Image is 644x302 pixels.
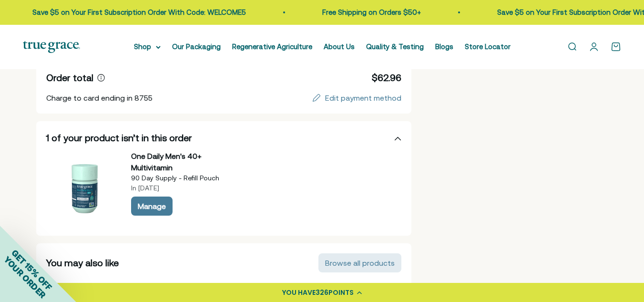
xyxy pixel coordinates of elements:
[46,257,119,268] span: You may also like
[282,288,316,297] span: YOU HAVE
[316,288,328,297] span: 326
[311,92,401,104] span: Edit payment method
[372,72,401,83] span: $62.96
[131,152,202,172] span: One Daily Men's 40+ Multivitamin
[46,150,122,226] img: One Daily Men's 40+ Multivitamin
[232,42,312,51] a: Regenerative Agriculture
[46,72,93,83] span: Order total
[366,42,424,51] a: Quality & Testing
[325,94,401,102] div: Edit payment method
[465,42,511,51] a: Store Locator
[10,248,54,292] span: GET 15% OFF
[328,288,354,297] span: POINTS
[172,42,221,51] a: Our Packaging
[435,42,453,51] a: Blogs
[131,197,173,216] button: Add One Daily Men's 40+ Multivitamin
[325,259,395,267] div: Browse all products
[46,132,192,143] span: 1 of your product isn’t in this order
[138,202,166,210] div: Manage
[318,253,401,272] button: Browse all products
[46,94,153,102] span: Charge to card ending in 8755
[131,174,219,182] span: 90 Day Supply - Refill Pouch
[324,42,355,51] a: About Us
[134,41,161,52] summary: Shop
[20,7,234,18] p: Save $5 on Your First Subscription Order With Code: WELCOME5
[310,8,409,16] a: Free Shipping on Orders $50+
[131,184,159,192] span: In [DATE]
[2,254,48,300] span: YOUR ORDER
